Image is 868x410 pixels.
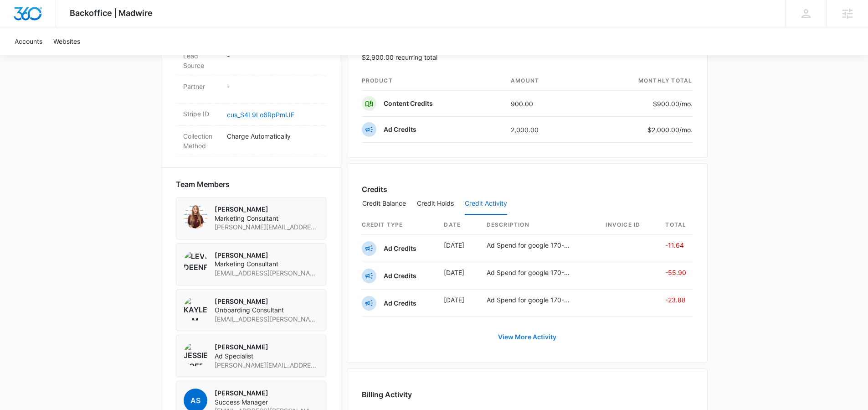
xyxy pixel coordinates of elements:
p: $2,900.00 recurring total [362,52,437,62]
span: Success Manager [215,398,318,407]
dt: Lead Source [183,51,220,70]
button: Credit Holds [417,193,454,215]
div: Partner- [176,76,326,104]
p: Charge Automatically [227,131,319,141]
p: -55.90 [665,268,692,277]
span: /mo. [679,126,693,134]
th: monthly total [581,71,693,91]
p: [DATE] [444,268,472,277]
span: [EMAIL_ADDRESS][PERSON_NAME][DOMAIN_NAME] [215,315,318,324]
th: product [362,71,504,91]
th: amount [503,71,581,91]
div: Lead Source- [176,46,326,76]
div: Stripe IDcus_S4L9Lo6RpPmIJF [176,104,326,126]
dt: Stripe ID [183,109,220,119]
th: Total [658,215,692,235]
a: View More Activity [489,326,565,348]
p: Ad Spend for google 170-907-6493 [487,295,570,305]
div: Collection MethodCharge Automatically [176,126,326,156]
p: Ad Credits [384,299,416,308]
span: Marketing Consultant [215,214,318,223]
p: Ad Credits [384,125,416,134]
button: Credit Balance [362,193,406,215]
th: Description [479,215,599,235]
span: Team Members [176,179,230,190]
span: /mo. [679,100,693,108]
th: Credit Type [362,215,437,235]
p: Ad Credits [384,244,416,253]
p: -23.88 [665,295,692,305]
a: Accounts [9,27,48,55]
th: Invoice ID [598,215,658,235]
span: [EMAIL_ADDRESS][PERSON_NAME][DOMAIN_NAME] [215,269,318,278]
p: - [227,82,319,91]
p: [PERSON_NAME] [215,297,318,306]
img: Jessie Hoerr [184,343,207,366]
span: Onboarding Consultant [215,306,318,315]
p: -11.64 [665,240,692,250]
p: - [227,51,319,61]
span: Ad Specialist [215,352,318,361]
p: Ad Spend for google 170-907-6493 [487,240,570,250]
button: Credit Activity [465,193,507,215]
h3: Credits [362,184,387,195]
p: [PERSON_NAME] [215,389,318,398]
td: 2,000.00 [503,117,581,143]
p: $900.00 [650,99,693,109]
p: [PERSON_NAME] [215,205,318,214]
p: [DATE] [444,240,472,250]
dt: Collection Method [183,131,220,151]
p: Ad Credits [384,271,416,280]
dt: Partner [183,82,220,91]
img: Levi Deeney [184,251,207,275]
p: Content Credits [384,99,433,108]
span: Backoffice | Madwire [70,8,153,18]
p: [PERSON_NAME] [215,343,318,352]
th: Date [437,215,479,235]
h3: Billing Activity [362,389,693,400]
p: [PERSON_NAME] [215,251,318,260]
img: Kaylee M Cordell [184,297,207,321]
span: [PERSON_NAME][EMAIL_ADDRESS][PERSON_NAME][DOMAIN_NAME] [215,223,318,232]
p: [DATE] [444,295,472,305]
a: cus_S4L9Lo6RpPmIJF [227,111,294,119]
a: Websites [48,27,86,55]
td: 900.00 [503,91,581,117]
img: emilee egan [184,205,207,228]
p: $2,000.00 [647,125,693,135]
span: Marketing Consultant [215,259,318,269]
span: [PERSON_NAME][EMAIL_ADDRESS][PERSON_NAME][DOMAIN_NAME] [215,361,318,370]
p: Ad Spend for google 170-907-6493 [487,268,570,277]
